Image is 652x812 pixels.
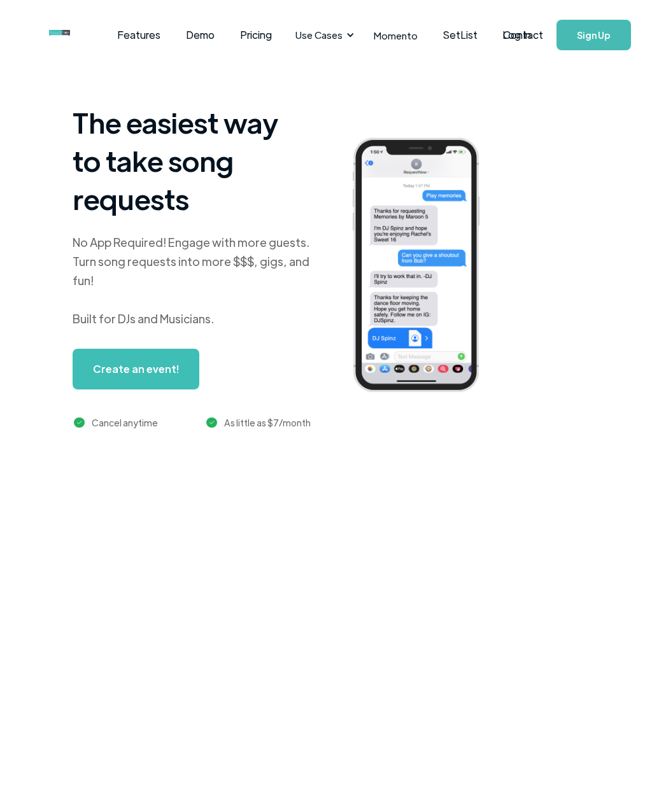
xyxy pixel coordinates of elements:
img: green checkmark [74,417,85,428]
div: No App Required! Engage with more guests. Turn song requests into more $$$, gigs, and fun! Built ... [73,233,311,328]
a: Pricing [227,15,285,55]
img: green checkmark [206,417,217,428]
a: Create an event! [73,349,199,389]
a: home [49,22,73,48]
img: requestnow logo [49,30,94,36]
img: iphone screenshot [341,131,506,402]
div: As little as $7/month [224,415,311,430]
div: Use Cases [288,15,358,55]
a: Sign Up [556,20,631,50]
a: Features [104,15,173,55]
a: Demo [173,15,227,55]
div: Use Cases [295,28,343,42]
a: Momento [361,17,430,54]
a: Log In [490,13,544,57]
a: SetList [430,15,490,55]
div: Cancel anytime [92,415,158,430]
h1: The easiest way to take song requests [73,103,311,218]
